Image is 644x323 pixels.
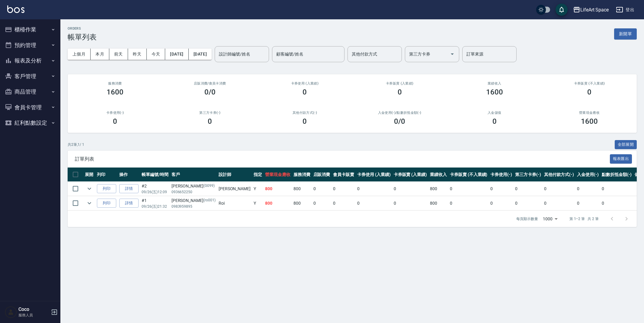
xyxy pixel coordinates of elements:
h3: 帳單列表 [68,33,97,41]
button: 會員卡管理 [2,100,58,115]
td: Roi [217,196,252,210]
button: 商品管理 [2,84,58,100]
button: LifeArt Space [571,4,611,16]
button: 本月 [91,49,109,60]
h2: 卡券使用(-) [75,111,155,115]
button: 登出 [614,4,637,15]
th: 卡券販賣 (入業績) [392,168,429,182]
p: (ro001) [203,197,216,204]
p: 每頁顯示數量 [516,216,538,222]
td: 0 [543,182,576,196]
img: Person [5,306,17,318]
td: 0 [575,182,600,196]
th: 店販消費 [312,168,332,182]
td: 800 [264,196,292,210]
button: 上個月 [68,49,91,60]
p: 09/26 (五) 12:09 [142,189,168,195]
div: LifeArt Space [580,6,609,14]
td: 0 [514,182,543,196]
h2: 業績收入 [454,82,535,85]
p: 09/26 (五) 21:32 [142,204,168,209]
h2: 卡券販賣 (不入業績) [549,82,630,85]
td: 0 [514,196,543,210]
button: expand row [85,184,94,193]
th: 設計師 [217,168,252,182]
button: 櫃檯作業 [2,22,58,37]
td: 0 [312,196,332,210]
td: 0 [489,196,514,210]
p: 服務人員 [18,312,49,318]
button: 報表匯出 [610,154,632,164]
h3: 0 [398,88,402,96]
td: 0 [356,182,392,196]
td: 0 [332,182,356,196]
th: 卡券使用(-) [489,168,514,182]
td: 800 [292,196,312,210]
a: 新開單 [614,31,637,37]
button: 報表及分析 [2,53,58,69]
td: 0 [392,196,429,210]
button: 昨天 [128,49,147,60]
button: 新開單 [614,28,637,40]
td: Y [252,182,264,196]
p: 第 1–2 筆 共 2 筆 [569,216,599,222]
h2: 卡券使用 (入業績) [264,82,345,85]
td: 800 [264,182,292,196]
button: 列印 [97,199,116,208]
h3: 1600 [486,88,503,96]
h3: 0 [208,117,212,126]
h3: 0/0 [204,88,216,96]
p: 0936652250 [171,189,216,195]
th: 列印 [95,168,118,182]
button: [DATE] [189,49,212,60]
td: 0 [543,196,576,210]
th: 卡券使用 (入業績) [356,168,392,182]
button: 客戶管理 [2,69,58,84]
th: 會員卡販賣 [332,168,356,182]
th: 其他付款方式(-) [543,168,576,182]
p: 共 2 筆, 1 / 1 [68,142,84,147]
th: 展開 [83,168,95,182]
div: [PERSON_NAME] [171,183,216,189]
th: 點數折抵金額(-) [600,168,633,182]
th: 業績收入 [428,168,448,182]
th: 指定 [252,168,264,182]
h3: 0 [303,117,307,126]
td: 0 [600,182,633,196]
td: 800 [292,182,312,196]
img: Logo [7,5,24,13]
h3: 1600 [107,88,123,96]
button: 全部展開 [615,140,637,149]
h2: 營業現金應收 [549,111,630,115]
td: 0 [448,182,489,196]
h3: 0 [303,88,307,96]
a: 報表匯出 [610,156,632,161]
h2: 其他付款方式(-) [264,111,345,115]
p: (G099) [203,183,215,189]
th: 營業現金應收 [264,168,292,182]
button: 紅利點數設定 [2,115,58,131]
th: 帳單編號/時間 [140,168,170,182]
h3: 0 [587,88,591,96]
button: 今天 [147,49,165,60]
td: 0 [575,196,600,210]
h3: 0 [492,117,497,126]
h2: 入金使用(-) /點數折抵金額(-) [359,111,440,115]
h2: 卡券販賣 (入業績) [359,82,440,85]
h3: 0 [113,117,117,126]
p: 0983959895 [171,204,216,209]
td: #1 [140,196,170,210]
td: Y [252,196,264,210]
button: 預約管理 [2,37,58,53]
a: 詳情 [119,184,139,193]
td: #2 [140,182,170,196]
button: [DATE] [165,49,188,60]
div: 1000 [540,211,560,227]
h3: 1600 [581,117,598,126]
td: 0 [392,182,429,196]
button: 列印 [97,184,116,193]
button: 前天 [109,49,128,60]
td: 0 [312,182,332,196]
h3: 0 /0 [394,117,405,126]
button: save [556,4,568,16]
